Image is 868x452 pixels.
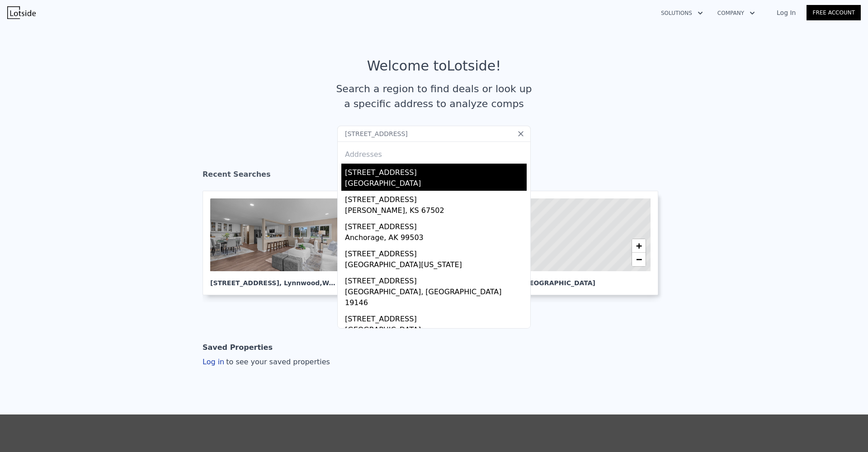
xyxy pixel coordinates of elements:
div: [STREET_ADDRESS] [345,164,527,178]
button: Solutions [654,5,710,21]
div: [GEOGRAPHIC_DATA][US_STATE] [345,259,527,272]
div: [STREET_ADDRESS] , Lynnwood [210,271,340,287]
div: [STREET_ADDRESS] [345,191,527,205]
a: [GEOGRAPHIC_DATA] [514,191,665,295]
a: Free Account [807,5,861,20]
span: + [636,240,642,251]
button: Company [710,5,762,21]
div: [STREET_ADDRESS] [345,218,527,232]
img: Lotside [7,6,36,19]
a: Log In [766,8,807,17]
div: [GEOGRAPHIC_DATA] [345,325,527,337]
span: , WA 98037 [320,279,358,287]
div: Saved Properties [203,339,273,357]
a: [STREET_ADDRESS], Lynnwood,WA 98037 [203,191,354,295]
input: Search an address or region... [337,126,531,142]
div: Search a region to find deals or look up a specific address to analyze comps [333,81,535,111]
div: Addresses [341,142,527,164]
div: [GEOGRAPHIC_DATA] [521,271,651,287]
div: Log in [203,357,330,367]
div: [GEOGRAPHIC_DATA] [345,178,527,191]
div: [STREET_ADDRESS] [345,245,527,259]
div: Recent Searches [203,162,665,191]
div: [PERSON_NAME], KS 67502 [345,205,527,218]
span: − [636,254,642,265]
div: [STREET_ADDRESS] [345,272,527,287]
a: Zoom out [632,253,646,266]
a: Zoom in [632,239,646,253]
div: Anchorage, AK 99503 [345,232,527,245]
div: Welcome to Lotside ! [367,58,501,74]
div: [STREET_ADDRESS] [345,310,527,325]
span: to see your saved properties [224,358,330,366]
div: [GEOGRAPHIC_DATA], [GEOGRAPHIC_DATA] 19146 [345,287,527,310]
